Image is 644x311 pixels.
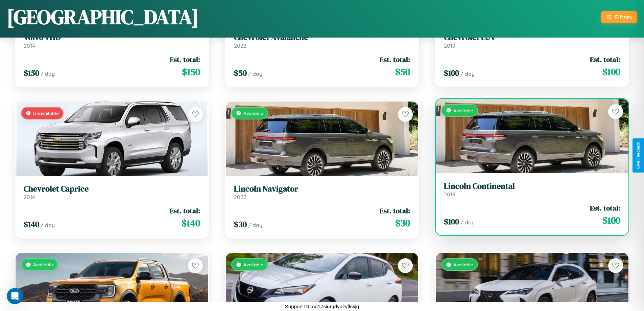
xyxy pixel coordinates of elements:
[453,108,473,113] span: Available
[602,65,620,79] span: $ 100
[170,54,200,64] span: Est. total:
[395,65,410,79] span: $ 50
[234,42,246,49] span: 2022
[170,206,200,216] span: Est. total:
[24,194,35,200] span: 2014
[234,194,246,200] span: 2022
[444,216,459,227] span: $ 100
[444,32,620,42] h3: Chevrolet LUV
[248,70,262,77] span: / day
[444,42,455,49] span: 2019
[41,70,55,77] span: / day
[33,262,53,267] span: Available
[234,184,410,194] h3: Lincoln Navigator
[24,184,200,194] h3: Chevrolet Caprice
[636,142,641,169] div: Give Feedback
[7,3,199,31] h1: [GEOGRAPHIC_DATA]
[33,110,59,116] span: Unavailable
[380,206,410,216] span: Est. total:
[24,219,39,230] span: $ 140
[24,32,200,49] a: Volvo VHD2014
[243,262,263,267] span: Available
[615,14,632,21] div: Filters
[182,65,200,79] span: $ 150
[590,54,620,64] span: Est. total:
[234,184,410,201] a: Lincoln Navigator2022
[7,288,23,304] iframe: Intercom live chat
[395,216,410,230] span: $ 30
[234,67,247,79] span: $ 50
[444,67,459,79] span: $ 100
[285,302,359,311] p: Support ID: mg17siurgdyuzyfkwjg
[590,203,620,213] span: Est. total:
[24,32,200,42] h3: Volvo VHD
[24,42,35,49] span: 2014
[243,110,263,116] span: Available
[444,32,620,49] a: Chevrolet LUV2019
[460,70,475,77] span: / day
[444,181,620,191] h3: Lincoln Continental
[380,54,410,64] span: Est. total:
[234,32,410,42] h3: Chevrolet Avalanche
[601,11,637,23] button: Filters
[453,262,473,267] span: Available
[444,181,620,198] a: Lincoln Continental2019
[24,184,200,201] a: Chevrolet Caprice2014
[24,67,39,79] span: $ 150
[460,219,475,226] span: / day
[182,216,200,230] span: $ 140
[41,222,55,228] span: / day
[602,214,620,227] span: $ 100
[444,191,455,198] span: 2019
[234,32,410,49] a: Chevrolet Avalanche2022
[248,222,262,228] span: / day
[234,219,247,230] span: $ 30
